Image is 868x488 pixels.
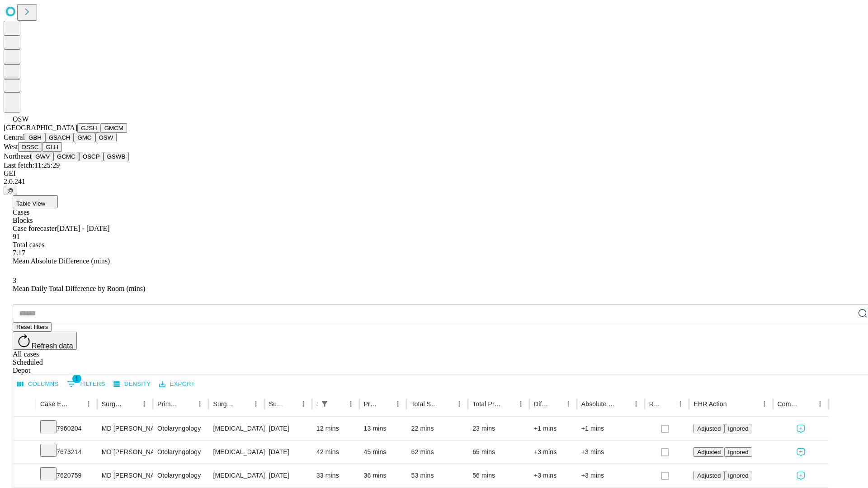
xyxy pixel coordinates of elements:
span: 7.17 [13,249,25,257]
span: Refresh data [32,342,73,350]
button: Sort [237,398,250,410]
div: 65 mins [472,441,525,464]
button: Menu [193,398,206,410]
span: Adjusted [697,472,721,479]
div: +1 mins [534,417,572,440]
div: Surgery Name [213,400,236,408]
button: GSWB [104,152,129,161]
div: [MEDICAL_DATA] INSERTION TUBE [MEDICAL_DATA] [213,464,259,487]
div: Resolved in EHR [649,400,661,408]
div: [DATE] [269,441,307,464]
div: [MEDICAL_DATA] UNDER AGE [DEMOGRAPHIC_DATA] [213,441,259,464]
button: GLH [42,142,61,152]
button: GSACH [45,133,74,142]
button: Export [157,377,197,391]
button: Menu [344,398,357,410]
button: GCMC [53,152,79,161]
div: 53 mins [411,464,463,487]
div: EHR Action [693,400,726,408]
span: Adjusted [697,425,721,432]
button: Expand [18,421,31,437]
span: Ignored [728,425,748,432]
div: Absolute Difference [581,400,616,408]
button: Refresh data [13,332,77,350]
span: Table View [16,200,45,207]
button: Expand [18,445,31,460]
span: [GEOGRAPHIC_DATA] [4,124,77,131]
div: [MEDICAL_DATA] INSERTION TUBE [MEDICAL_DATA] [213,417,259,440]
span: @ [7,187,14,194]
button: Show filters [318,398,331,410]
button: Sort [332,398,344,410]
div: Otolaryngology [157,417,204,440]
div: 62 mins [411,441,463,464]
button: Sort [801,398,814,410]
div: Otolaryngology [157,441,204,464]
div: Difference [534,400,548,408]
div: 1 active filter [318,398,331,410]
div: +3 mins [534,441,572,464]
span: Mean Absolute Difference (mins) [13,257,110,265]
div: 7960204 [40,417,93,440]
span: 91 [13,233,20,240]
span: Total cases [13,241,44,249]
button: Menu [250,398,262,410]
div: 22 mins [411,417,463,440]
div: Scheduled In Room Duration [316,400,317,408]
span: [DATE] - [DATE] [57,225,109,232]
button: GJSH [77,123,101,133]
span: OSW [13,115,29,123]
button: Table View [13,195,58,208]
button: Reset filters [13,322,52,332]
div: 42 mins [316,441,355,464]
button: GBH [25,133,45,142]
button: OSSC [18,142,42,152]
button: Adjusted [693,447,724,457]
div: 36 mins [364,464,402,487]
div: Primary Service [157,400,180,408]
span: Northeast [4,152,32,160]
button: Sort [284,398,297,410]
button: @ [4,186,17,195]
button: Menu [82,398,95,410]
button: OSCP [79,152,104,161]
span: Ignored [728,449,748,455]
button: Menu [674,398,687,410]
button: Sort [549,398,562,410]
div: [DATE] [269,417,307,440]
span: 1 [72,374,81,383]
div: Otolaryngology [157,464,204,487]
button: Adjusted [693,424,724,433]
span: Mean Daily Total Difference by Room (mins) [13,285,145,292]
button: Select columns [15,377,61,391]
span: Case forecaster [13,225,57,232]
div: 33 mins [316,464,355,487]
button: Menu [758,398,771,410]
button: Show filters [65,377,108,391]
span: Last fetch: 11:25:29 [4,161,60,169]
span: West [4,143,18,150]
button: Menu [297,398,310,410]
button: Ignored [724,447,752,457]
button: Ignored [724,424,752,433]
button: Sort [181,398,193,410]
button: GWV [32,152,53,161]
div: 45 mins [364,441,402,464]
div: 23 mins [472,417,525,440]
div: 56 mins [472,464,525,487]
div: Case Epic Id [40,400,69,408]
button: Adjusted [693,471,724,480]
div: MD [PERSON_NAME] [PERSON_NAME] Md [102,417,148,440]
div: GEI [4,169,864,178]
span: Adjusted [697,449,721,455]
div: [DATE] [269,464,307,487]
button: Menu [138,398,151,410]
button: Menu [453,398,466,410]
div: Predicted In Room Duration [364,400,378,408]
button: Sort [728,398,741,410]
button: OSW [95,133,117,142]
div: Total Predicted Duration [472,400,501,408]
button: GMCM [101,123,127,133]
div: MD [PERSON_NAME] [PERSON_NAME] Md [102,441,148,464]
button: Menu [630,398,642,410]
